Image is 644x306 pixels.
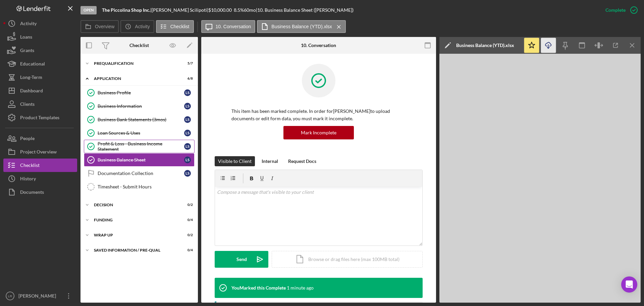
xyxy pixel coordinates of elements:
[84,99,195,113] a: Business InformationLS
[184,130,191,136] div: L S
[599,3,641,17] button: Complete
[605,3,626,17] div: Complete
[156,20,194,33] button: Checklist
[98,130,184,136] div: Loan Sources & Uses
[201,20,256,33] button: 10. Conversation
[120,20,154,33] button: Activity
[257,20,346,33] button: Business Balance (YTD).xlsx
[287,285,314,291] time: 2025-08-21 19:05
[262,156,278,166] div: Internal
[256,7,354,13] div: | 10. Business Balance Sheet ([PERSON_NAME])
[152,7,208,13] div: [PERSON_NAME] Scilipoti |
[94,248,176,252] div: Saved Information / Pre-Qual
[8,294,12,298] text: LR
[3,289,77,303] button: LR[PERSON_NAME]
[181,218,193,222] div: 0 / 4
[301,126,336,139] div: Mark Incomplete
[84,113,195,126] a: Business Bank Statements (3mos)LS
[84,167,195,180] a: Documentation CollectionLS
[231,285,286,291] div: You Marked this Complete
[288,156,316,166] div: Request Docs
[98,117,184,122] div: Business Bank Statements (3mos)
[184,157,191,163] div: L S
[258,156,281,166] button: Internal
[215,251,268,268] button: Send
[236,251,247,268] div: Send
[283,126,354,139] button: Mark Incomplete
[181,248,193,252] div: 0 / 4
[244,7,256,13] div: 60 mo
[98,90,184,95] div: Business Profile
[84,86,195,99] a: Business ProfileLS
[94,218,176,222] div: Funding
[98,103,184,109] div: Business Information
[234,7,244,13] div: 8.5 %
[271,24,332,29] label: Business Balance (YTD).xlsx
[184,89,191,96] div: L S
[208,7,234,13] div: $10,000.00
[94,203,176,207] div: Decision
[181,203,193,207] div: 0 / 2
[184,143,191,150] div: L S
[17,289,60,304] div: [PERSON_NAME]
[84,140,195,153] a: Profit & Loss - Business Income StatementLS
[621,276,637,293] div: Open Intercom Messenger
[218,156,252,166] div: Visible to Client
[94,61,176,65] div: PreQualification
[215,156,255,166] button: Visible to Client
[98,171,184,176] div: Documentation Collection
[94,77,176,81] div: Application
[184,103,191,110] div: L S
[98,184,194,189] div: Timesheet - Submit Hours
[129,43,149,48] div: Checklist
[102,7,150,13] b: The Piccolina Shop Inc.
[170,24,190,29] label: Checklist
[98,141,184,152] div: Profit & Loss - Business Income Statement
[181,77,193,81] div: 6 / 8
[95,24,114,29] label: Overview
[456,43,514,48] div: Business Balance (YTD).xlsx
[80,20,119,33] button: Overview
[216,24,251,29] label: 10. Conversation
[98,157,184,163] div: Business Balance Sheet
[181,61,193,65] div: 5 / 7
[285,156,320,166] button: Request Docs
[181,233,193,237] div: 0 / 2
[102,7,152,13] div: |
[301,43,336,48] div: 10. Conversation
[84,180,195,193] a: Timesheet - Submit Hours
[94,233,176,237] div: Wrap up
[135,24,150,29] label: Activity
